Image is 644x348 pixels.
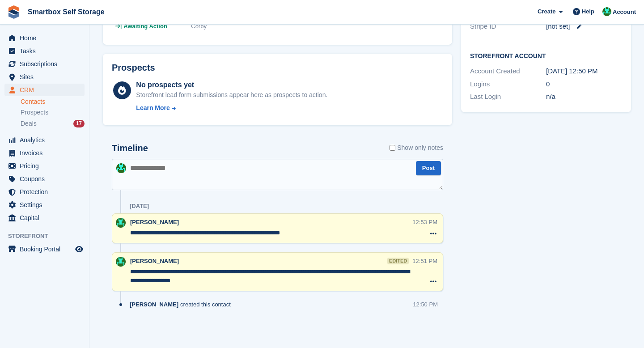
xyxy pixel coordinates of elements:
div: Logins [470,79,546,89]
div: 12:51 PM [412,257,437,265]
h2: Timeline [112,143,148,153]
input: Show only notes [390,143,395,153]
h2: Prospects [112,63,155,73]
a: menu [4,199,85,211]
a: menu [4,147,85,159]
span: Analytics [20,134,73,146]
div: 12:50 PM [413,300,438,309]
img: Elinor Shepherd [116,257,126,267]
div: Last Login [470,92,546,102]
span: [PERSON_NAME] [130,219,179,225]
div: Stripe ID [470,21,546,32]
a: Preview store [74,244,85,255]
span: CRM [20,84,73,96]
img: Elinor Shepherd [116,218,126,228]
button: Post [416,161,441,176]
span: Sites [20,71,73,83]
span: [PERSON_NAME] [130,258,179,264]
span: Tasks [20,45,73,57]
div: n/a [546,92,622,102]
div: [not set] [546,21,622,32]
span: Subscriptions [20,58,73,70]
img: Elinor Shepherd [602,7,611,16]
div: 0 [546,79,622,89]
a: Smartbox Self Storage [24,4,108,19]
a: menu [4,84,85,96]
a: menu [4,45,85,57]
a: menu [4,243,85,255]
a: Prospects [21,108,85,117]
div: created this contact [130,300,235,309]
a: Deals 17 [21,119,85,128]
span: Booking Portal [20,243,73,255]
a: menu [4,71,85,83]
span: Invoices [20,147,73,159]
span: Capital [20,212,73,224]
img: stora-icon-8386f47178a22dfd0bd8f6a31ec36ba5ce8667c1dd55bd0f319d3a0aa187defe.svg [7,5,21,19]
img: Elinor Shepherd [116,163,126,173]
div: 17 [73,120,85,127]
a: Learn More [136,103,327,113]
span: | [120,22,122,31]
span: Help [582,7,594,16]
span: Pricing [20,160,73,172]
div: [DATE] 12:50 PM [546,66,622,76]
span: Deals [21,119,37,128]
a: Contacts [21,98,85,106]
span: [PERSON_NAME] [130,300,178,309]
span: Storefront [8,232,89,241]
span: Coupons [20,173,73,185]
a: menu [4,32,85,44]
div: edited [387,258,409,264]
h2: Storefront Account [470,51,622,60]
span: Prospects [21,108,48,117]
div: Learn More [136,103,169,113]
a: menu [4,186,85,198]
span: Awaiting Action [123,22,167,31]
span: Settings [20,199,73,211]
div: 12:53 PM [412,218,437,226]
div: No prospects yet [136,80,327,90]
div: Account Created [470,66,546,76]
span: Create [538,7,555,16]
a: menu [4,160,85,172]
div: Storefront lead form submissions appear here as prospects to action. [136,90,327,100]
a: menu [4,58,85,70]
div: [DATE] [130,203,149,210]
a: menu [4,134,85,146]
span: Home [20,32,73,44]
a: menu [4,212,85,224]
div: Corby [191,22,334,31]
span: Account [613,8,636,17]
label: Show only notes [390,143,443,153]
span: Protection [20,186,73,198]
a: menu [4,173,85,185]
